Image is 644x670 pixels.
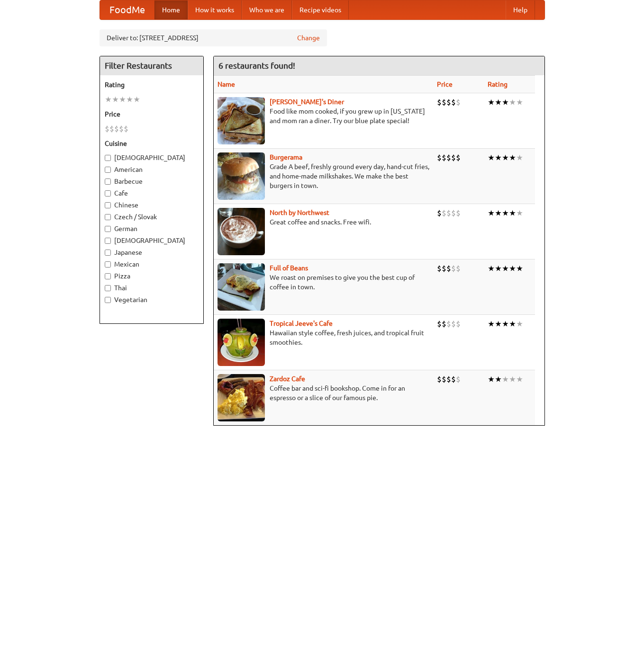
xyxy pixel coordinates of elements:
[105,177,199,186] label: Barbecue
[270,264,308,272] a: Full of Beans
[446,319,451,329] li: $
[297,33,320,43] a: Change
[105,273,111,279] input: Pizza
[502,97,509,107] li: ★
[516,319,523,329] li: ★
[442,374,446,384] li: $
[119,124,124,134] li: $
[516,263,523,274] li: ★
[218,263,265,311] img: beans.jpg
[105,188,199,198] label: Cafe
[437,208,442,218] li: $
[218,328,429,347] p: Hawaiian style coffee, fresh juices, and tropical fruit smoothies.
[488,80,508,88] a: Rating
[105,214,111,220] input: Czech / Slovak
[270,320,333,327] a: Tropical Jeeve's Cafe
[126,94,133,105] li: ★
[451,374,456,384] li: $
[114,124,119,134] li: $
[100,29,327,46] div: Deliver to: [STREET_ADDRESS]
[495,374,502,384] li: ★
[488,319,495,329] li: ★
[124,124,128,134] li: $
[509,374,516,384] li: ★
[188,0,242,19] a: How it works
[218,319,265,366] img: jeeves.jpg
[105,212,199,222] label: Czech / Slovak
[218,162,429,190] p: Grade A beef, freshly ground every day, hand-cut fries, and home-made milkshakes. We make the bes...
[509,97,516,107] li: ★
[100,0,154,19] a: FoodMe
[105,250,111,256] input: Japanese
[105,259,199,269] label: Mexican
[446,97,451,107] li: $
[516,208,523,218] li: ★
[218,61,295,70] ng-pluralize: 6 restaurants found!
[105,283,199,293] label: Thai
[502,152,509,163] li: ★
[437,374,442,384] li: $
[105,224,199,233] label: German
[509,208,516,218] li: ★
[495,263,502,274] li: ★
[495,152,502,163] li: ★
[105,285,111,291] input: Thai
[502,374,509,384] li: ★
[488,374,495,384] li: ★
[133,94,140,105] li: ★
[100,56,203,75] h4: Filter Restaurants
[516,152,523,163] li: ★
[218,208,265,255] img: north.jpg
[495,208,502,218] li: ★
[105,153,199,162] label: [DEMOGRAPHIC_DATA]
[105,297,111,303] input: Vegetarian
[502,208,509,218] li: ★
[442,97,446,107] li: $
[105,139,199,148] h5: Cuisine
[105,165,199,174] label: American
[270,153,302,161] a: Burgerama
[270,98,344,106] a: [PERSON_NAME]'s Diner
[488,97,495,107] li: ★
[119,94,126,105] li: ★
[442,208,446,218] li: $
[451,97,456,107] li: $
[451,152,456,163] li: $
[442,152,446,163] li: $
[451,319,456,329] li: $
[451,263,456,274] li: $
[105,167,111,173] input: American
[437,152,442,163] li: $
[105,124,109,134] li: $
[446,152,451,163] li: $
[105,109,199,119] h5: Price
[442,319,446,329] li: $
[218,107,429,125] p: Food like mom cooked, if you grew up in [US_STATE] and mom ran a diner. Try our blue plate special!
[488,208,495,218] li: ★
[270,209,329,216] a: North by Northwest
[218,217,429,227] p: Great coffee and snacks. Free wifi.
[242,0,292,19] a: Who we are
[509,319,516,329] li: ★
[456,208,461,218] li: $
[495,97,502,107] li: ★
[446,208,451,218] li: $
[218,97,265,144] img: sallys.jpg
[502,319,509,329] li: ★
[456,319,461,329] li: $
[105,226,111,232] input: German
[488,152,495,163] li: ★
[509,263,516,274] li: ★
[292,0,349,19] a: Recipe videos
[105,236,199,245] label: [DEMOGRAPHIC_DATA]
[105,248,199,257] label: Japanese
[446,374,451,384] li: $
[437,263,442,274] li: $
[105,202,111,208] input: Chinese
[218,384,429,402] p: Coffee bar and sci-fi bookshop. Come in for an espresso or a slice of our famous pie.
[516,97,523,107] li: ★
[502,263,509,274] li: ★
